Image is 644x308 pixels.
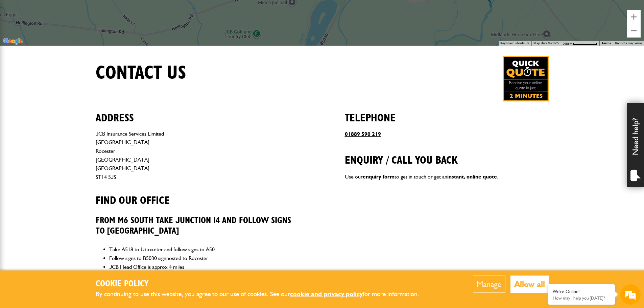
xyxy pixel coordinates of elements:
button: Manage [473,276,505,293]
a: 01889 590 219 [345,131,381,137]
h2: Enquiry / call you back [345,144,549,167]
a: Get your insurance quote in just 2-minutes [503,56,549,101]
a: instant, online quote [447,173,497,180]
button: Zoom in [627,10,641,24]
h1: Contact us [96,62,186,85]
h2: Cookie Policy [96,279,430,289]
p: How may I help you today? [553,295,610,301]
li: Take A518 to Uttoxeter and follow signs to A50 [109,245,300,254]
a: Report a map error [615,41,642,45]
p: Use our to get in touch or get an . [345,172,549,181]
h2: Telephone [345,101,549,124]
h3: From M6 South take Junction 14 and follow signs to [GEOGRAPHIC_DATA] [96,216,300,236]
img: Google [2,37,24,46]
a: Terms (opens in new tab) [601,41,611,45]
li: Follow signs to B5030 signposted to Rocester [109,254,300,263]
button: Keyboard shortcuts [500,41,529,46]
a: enquiry form [363,173,395,180]
h2: Find our office [96,184,300,207]
span: 200 m [563,42,573,46]
address: JCB Insurance Services Limited [GEOGRAPHIC_DATA] Rocester [GEOGRAPHIC_DATA] [GEOGRAPHIC_DATA] ST1... [96,129,300,182]
img: Quick Quote [503,56,549,101]
button: Zoom out [627,24,641,38]
li: JCB Head Office is approx 4 miles [109,263,300,271]
button: Allow all [510,276,549,293]
a: cookie and privacy policy [290,290,363,298]
div: Need help? [627,103,644,187]
p: By continuing to use this website, you agree to our use of cookies. See our for more information. [96,289,430,300]
a: Open this area in Google Maps (opens a new window) [2,37,24,46]
button: Map scale: 200 m per 69 pixels [561,41,599,46]
div: We're Online! [553,289,610,294]
span: Map data ©2025 [533,41,559,45]
h2: Address [96,101,300,124]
